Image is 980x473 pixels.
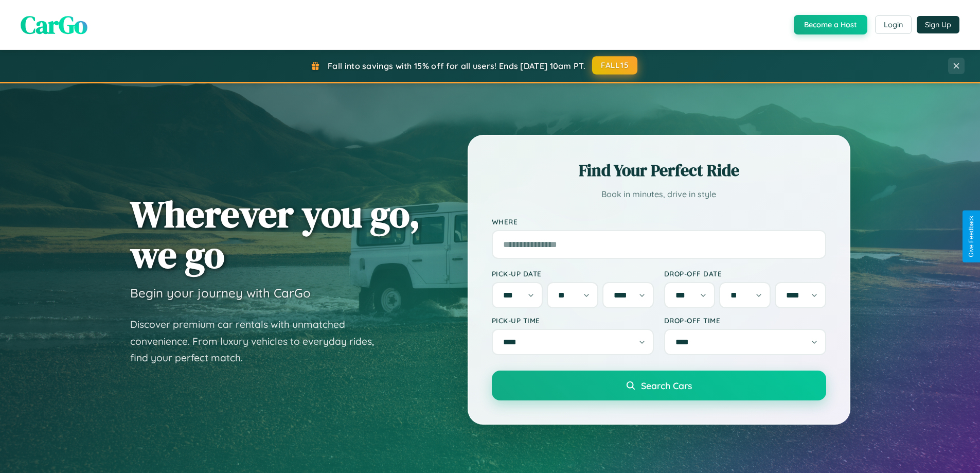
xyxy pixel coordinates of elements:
label: Pick-up Date [492,269,654,278]
span: Search Cars [641,380,692,391]
button: Search Cars [492,371,826,400]
h1: Wherever you go, we go [130,194,420,275]
button: Become a Host [794,15,867,34]
span: Fall into savings with 15% off for all users! Ends [DATE] 10am PT. [328,61,585,71]
div: Give Feedback [968,216,975,257]
label: Pick-up Time [492,316,654,325]
p: Book in minutes, drive in style [492,187,826,202]
button: Sign Up [917,16,959,33]
p: Discover premium car rentals with unmatched convenience. From luxury vehicles to everyday rides, ... [130,316,387,366]
h2: Find Your Perfect Ride [492,159,826,182]
h3: Begin your journey with CarGo [130,285,311,301]
button: FALL15 [592,56,637,75]
label: Drop-off Time [664,316,826,325]
span: CarGo [21,8,87,42]
label: Drop-off Date [664,269,826,278]
button: Login [875,15,912,34]
label: Where [492,217,826,226]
